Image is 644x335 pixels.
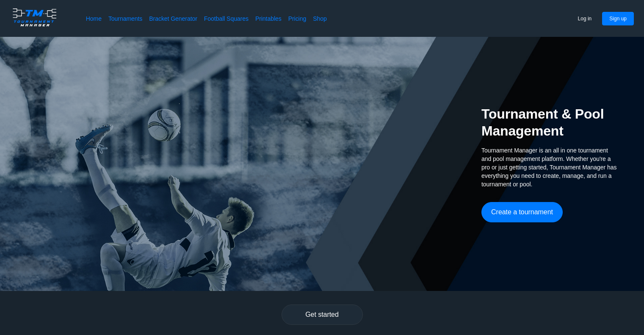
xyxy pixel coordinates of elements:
button: Sign up [602,12,634,25]
span: Tournament Manager is an all in one tournament and pool management platform. Whether you're a pro... [481,146,617,188]
a: Bracket Generator [149,14,197,23]
button: Log in [571,12,599,25]
a: Pricing [288,14,306,23]
a: Home [86,14,102,23]
a: Shop [313,14,327,23]
h2: Tournament & Pool Management [481,105,617,139]
a: Printables [255,14,282,23]
a: Football Squares [204,14,249,23]
button: Get started [282,305,363,325]
a: Tournaments [108,14,142,23]
button: Create a tournament [481,202,563,222]
img: logo.ffa97a18e3bf2c7d.png [10,7,59,28]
